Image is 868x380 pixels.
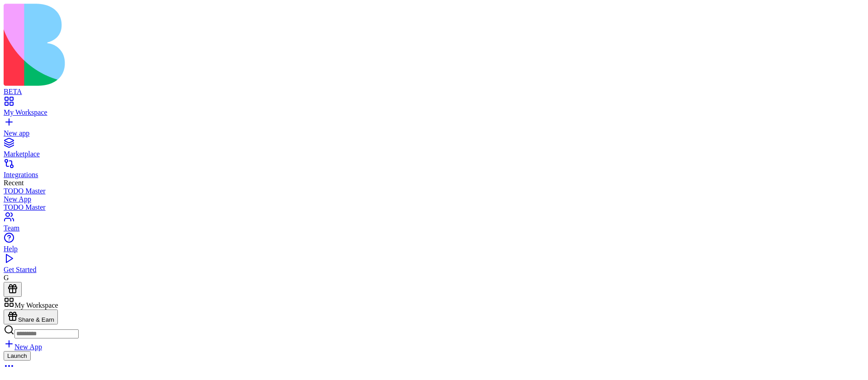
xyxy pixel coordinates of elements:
span: Share & Earn [18,316,54,323]
img: logo [4,4,367,86]
a: TODO Master [4,203,864,211]
span: G [4,274,9,281]
div: Get Started [4,266,864,274]
a: Help [4,237,864,253]
a: Integrations [4,163,864,179]
a: Marketplace [4,142,864,158]
div: My Workspace [4,108,864,117]
a: New App [4,343,42,351]
a: New app [4,121,864,137]
span: My Workspace [14,301,58,309]
button: Share & Earn [4,310,58,324]
div: BETA [4,88,864,96]
div: Marketplace [4,150,864,158]
div: Team [4,224,864,232]
button: Launch [4,351,31,361]
div: Integrations [4,171,864,179]
a: Team [4,216,864,232]
span: Recent [4,179,24,187]
a: TODO Master [4,187,864,195]
div: New app [4,129,864,137]
a: New App [4,195,864,203]
a: Get Started [4,258,864,274]
div: Help [4,245,864,253]
a: My Workspace [4,100,864,117]
a: BETA [4,80,864,96]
